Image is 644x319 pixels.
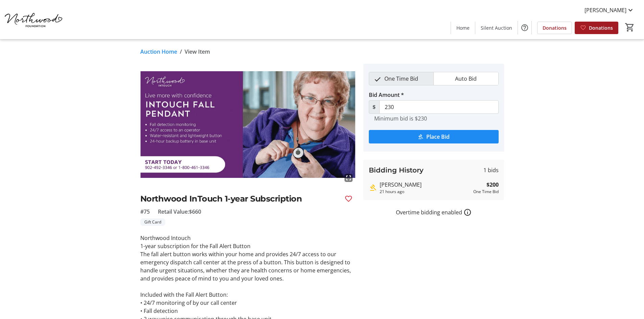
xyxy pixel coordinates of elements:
[180,48,182,56] span: /
[140,250,355,283] p: The fall alert button works within your home and provides 24/7 access to our emergency dispatch c...
[483,166,499,174] span: 1 bids
[158,208,201,216] span: Retail Value: $660
[140,242,355,250] p: 1-year subscription for the Fall Alert Button
[185,48,210,56] span: View Item
[451,22,475,34] a: Home
[140,234,355,242] p: Northwood Intouch
[481,24,512,31] span: Silent Auction
[486,181,499,189] strong: $200
[380,72,422,85] span: One Time Bid
[426,133,450,141] span: Place Bid
[363,208,504,216] div: Overtime bidding enabled
[369,165,424,175] h3: Bidding History
[140,299,355,307] p: • 24/7 monitoring of by our call center
[140,218,165,226] tr-label-badge: Gift Card
[451,72,481,85] span: Auto Bid
[342,192,355,206] button: Favourite
[140,64,355,185] img: Image
[463,208,472,216] a: How overtime bidding works for silent auctions
[589,24,613,31] span: Donations
[369,130,499,143] button: Place Bid
[374,115,427,122] tr-hint: Minimum bid is $230
[140,48,177,56] a: Auction Home
[475,22,518,34] a: Silent Auction
[140,307,355,315] p: • Fall detection
[140,208,150,216] span: #75
[456,24,470,31] span: Home
[380,189,471,195] div: 21 hours ago
[624,21,636,33] button: Cart
[575,22,618,34] a: Donations
[579,5,640,16] button: [PERSON_NAME]
[380,181,471,189] div: [PERSON_NAME]
[518,21,531,34] button: Help
[585,6,626,14] span: [PERSON_NAME]
[369,184,377,192] mat-icon: Highest bid
[369,91,404,99] label: Bid Amount *
[473,189,499,195] div: One Time Bid
[344,174,353,182] mat-icon: fullscreen
[140,193,339,205] h2: Northwood InTouch 1-year Subscription
[4,3,64,36] img: Northwood Foundation's Logo
[140,291,355,299] p: Included with the Fall Alert Button:
[537,22,572,34] a: Donations
[369,100,380,114] span: $
[543,24,567,31] span: Donations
